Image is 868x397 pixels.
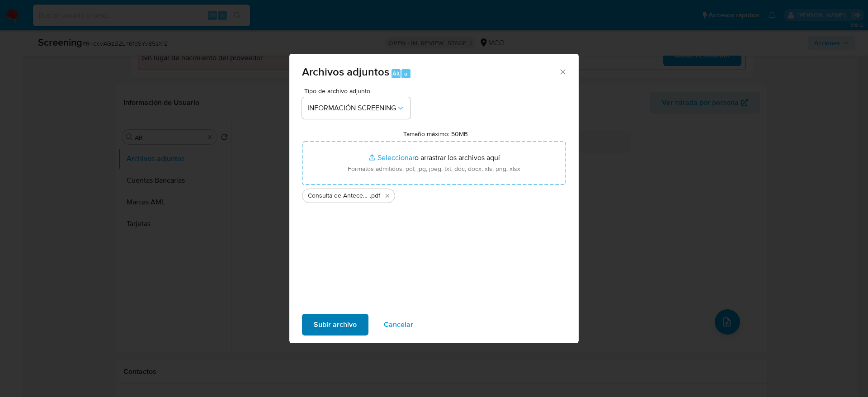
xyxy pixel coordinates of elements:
button: INFORMACIÓN SCREENING [302,97,410,119]
span: .pdf [370,191,380,200]
span: INFORMACIÓN SCREENING [307,104,396,113]
button: Cancelar [372,314,425,336]
span: Alt [392,69,400,78]
span: Archivos adjuntos [302,64,389,80]
span: Tipo de archivo adjunto [304,88,413,94]
span: Subir archivo [314,315,357,335]
ul: Archivos seleccionados [302,185,566,203]
span: a [404,69,407,78]
span: Consulta de Antecedentes [308,191,370,200]
button: Cerrar [558,67,566,76]
button: Subir archivo [302,314,368,336]
span: Cancelar [384,315,413,335]
button: Eliminar Consulta de Antecedentes.pdf [382,190,393,201]
label: Tamaño máximo: 50MB [403,130,468,138]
